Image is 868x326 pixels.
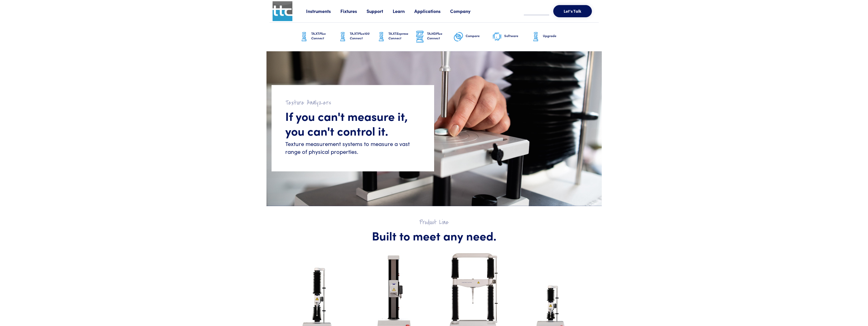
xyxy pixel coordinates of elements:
a: Compare [453,23,492,51]
h2: Texture Analyzers [285,99,420,107]
h6: TA.XT [350,31,376,40]
h6: Upgrade [543,34,569,38]
a: Support [367,8,393,14]
img: software-graphic.png [492,31,502,42]
a: TA.XTPlus Connect [299,23,338,51]
h2: Product Line [282,218,587,226]
a: Applications [414,8,450,14]
button: Let's Talk [553,5,592,17]
h1: If you can't measure it, you can't control it. [285,109,420,138]
img: ta-xt-graphic.png [338,30,348,43]
span: Plus100 Connect [350,31,370,40]
a: TA.XTPlus100 Connect [338,23,376,51]
a: Company [450,8,480,14]
h6: Texture measurement systems to measure a vast range of physical properties. [285,140,420,156]
h1: Built to meet any need. [282,228,587,243]
span: Plus Connect [311,31,326,40]
h6: TA.XT [311,31,338,40]
img: ta-hd-graphic.png [415,30,425,43]
img: ta-xt-graphic.png [376,30,386,43]
a: TA.XTExpress Connect [376,23,415,51]
a: Fixtures [340,8,367,14]
img: ta-xt-graphic.png [531,30,541,43]
img: ttc_logo_1x1_v1.0.png [273,1,292,21]
a: TA.HDPlus Connect [415,23,453,51]
a: Software [492,23,531,51]
span: Express Connect [388,31,408,40]
a: Instruments [306,8,340,14]
a: Learn [393,8,414,14]
h6: TA.XT [388,31,415,40]
h6: TA.HD [427,31,453,40]
h6: Compare [466,34,492,38]
a: Upgrade [531,23,569,51]
h6: Software [504,34,531,38]
img: compare-graphic.png [453,30,464,43]
img: ta-xt-graphic.png [299,30,309,43]
span: Plus Connect [427,31,442,40]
